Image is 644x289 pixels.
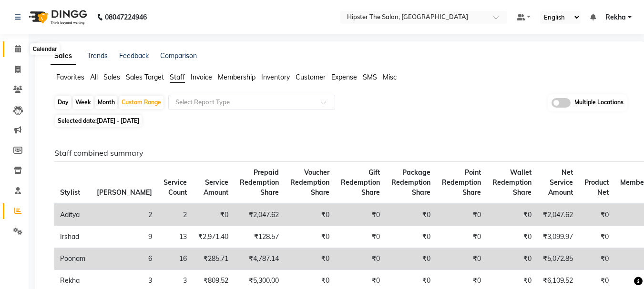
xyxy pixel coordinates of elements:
span: Service Amount [204,178,228,197]
span: Multiple Locations [574,98,624,108]
td: 2 [91,204,158,226]
span: Net Service Amount [548,168,573,197]
span: Gift Redemption Share [341,168,380,197]
span: Sales [103,73,120,81]
td: 16 [158,248,193,270]
td: ₹0 [285,248,335,270]
td: 6 [91,248,158,270]
td: ₹2,047.62 [537,204,579,226]
div: Week [73,96,93,109]
td: ₹0 [487,204,537,226]
a: Feedback [119,51,149,60]
h6: Staff combined summary [54,149,624,158]
span: Package Redemption Share [391,168,430,197]
span: Sales Target [126,73,164,81]
td: 13 [158,226,193,248]
td: ₹2,047.62 [234,204,285,226]
span: Voucher Redemption Share [290,168,329,197]
td: Aditya [54,204,91,226]
td: ₹285.71 [193,248,234,270]
img: logo [24,4,90,30]
span: Prepaid Redemption Share [240,168,279,197]
td: ₹0 [436,226,487,248]
div: Calendar [30,43,59,55]
td: ₹4,787.14 [234,248,285,270]
td: ₹2,971.40 [193,226,234,248]
span: Invoice [191,73,212,81]
span: [PERSON_NAME] [97,188,152,197]
b: 08047224946 [105,4,147,30]
td: Irshad [54,226,91,248]
td: ₹0 [436,204,487,226]
span: Misc [383,73,397,81]
td: 2 [158,204,193,226]
td: ₹0 [579,204,614,226]
span: Selected date: [55,115,142,127]
span: Expense [331,73,357,81]
span: Customer [296,73,326,81]
td: Poonam [54,248,91,270]
td: ₹0 [386,204,436,226]
td: ₹128.57 [234,226,285,248]
span: SMS [363,73,377,81]
a: Trends [87,51,108,60]
td: ₹0 [335,226,386,248]
td: ₹5,072.85 [537,248,579,270]
td: 9 [91,226,158,248]
td: ₹0 [285,204,335,226]
div: Custom Range [119,96,164,109]
td: ₹0 [386,226,436,248]
div: Month [95,96,117,109]
span: Wallet Redemption Share [492,168,532,197]
td: ₹0 [335,248,386,270]
span: Membership [218,73,256,81]
span: Inventory [261,73,290,81]
span: Staff [170,73,185,81]
span: Point Redemption Share [442,168,481,197]
td: ₹0 [285,226,335,248]
span: [DATE] - [DATE] [97,117,139,124]
div: Day [55,96,71,109]
td: ₹0 [436,248,487,270]
td: ₹3,099.97 [537,226,579,248]
span: Product Net [584,178,609,197]
td: ₹0 [579,226,614,248]
td: ₹0 [579,248,614,270]
td: ₹0 [487,226,537,248]
span: All [90,73,98,81]
a: Comparison [160,51,197,60]
td: ₹0 [193,204,234,226]
span: Stylist [60,188,80,197]
span: Rekha [605,12,626,22]
td: ₹0 [335,204,386,226]
td: ₹0 [386,248,436,270]
span: Service Count [164,178,187,197]
span: Favorites [56,73,84,81]
td: ₹0 [487,248,537,270]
